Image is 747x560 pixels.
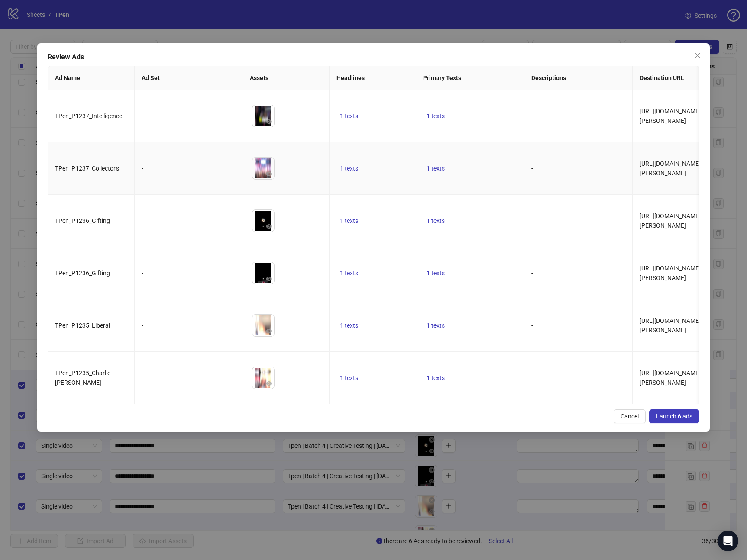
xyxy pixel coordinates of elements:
div: - [142,216,236,225]
div: - [142,111,236,121]
button: Preview [264,169,274,179]
span: 1 texts [427,165,445,172]
span: [URL][DOMAIN_NAME][PERSON_NAME] [640,370,701,386]
th: Primary Texts [416,66,524,90]
button: Preview [264,116,274,127]
img: Asset 1 [252,105,274,127]
button: Cancel [614,409,646,423]
div: - [142,164,236,173]
span: - [531,374,533,381]
span: 1 texts [340,217,358,224]
button: 1 texts [336,268,362,278]
span: eye [266,119,272,125]
span: 1 texts [427,270,445,277]
button: Preview [264,326,274,336]
span: 1 texts [340,322,358,329]
span: [URL][DOMAIN_NAME][PERSON_NAME] [640,265,701,281]
div: Review Ads [48,52,699,62]
span: close [694,52,701,59]
div: - [142,268,236,278]
button: 1 texts [423,216,448,226]
button: 1 texts [336,320,362,331]
th: Ad Set [135,66,243,90]
span: 1 texts [340,374,358,381]
button: 1 texts [423,268,448,278]
span: eye [266,380,272,386]
img: Asset 1 [252,367,274,389]
button: Preview [264,274,274,284]
span: TPen_P1236_Gifting [55,217,110,224]
span: Cancel [621,413,639,420]
div: Open Intercom Messenger [718,531,738,551]
span: Launch 6 ads [656,413,692,420]
span: TPen_P1237_Intelligence [55,113,122,119]
button: 1 texts [336,111,362,121]
th: Ad Name [48,66,135,90]
span: eye [266,276,272,282]
div: - [142,373,236,383]
button: Close [691,48,705,62]
div: - [142,321,236,330]
span: 1 texts [427,374,445,381]
span: eye [266,328,272,334]
span: 1 texts [427,113,445,119]
span: TPen_P1237_Collector's [55,165,119,172]
span: - [531,165,533,172]
span: [URL][DOMAIN_NAME][PERSON_NAME] [640,108,701,124]
button: 1 texts [423,373,448,383]
img: Asset 1 [252,210,274,232]
span: - [531,217,533,224]
button: 1 texts [336,373,362,383]
span: TPen_P1235_Charlie [PERSON_NAME] [55,370,110,386]
button: Preview [264,378,274,389]
button: 1 texts [423,320,448,331]
th: Descriptions [524,66,633,90]
button: Launch 6 ads [649,409,699,423]
img: Asset 1 [252,262,274,284]
span: [URL][DOMAIN_NAME][PERSON_NAME] [640,317,701,334]
button: Preview [264,221,274,232]
span: 1 texts [340,113,358,119]
span: eye [266,171,272,177]
th: Headlines [330,66,416,90]
span: eye [266,223,272,229]
span: 1 texts [340,165,358,172]
span: [URL][DOMAIN_NAME][PERSON_NAME] [640,212,701,229]
img: Asset 1 [252,158,274,179]
button: 1 texts [336,163,362,174]
span: TPen_P1236_Gifting [55,270,110,277]
span: - [531,322,533,329]
span: - [531,113,533,119]
span: TPen_P1235_Liberal [55,322,110,329]
span: [URL][DOMAIN_NAME][PERSON_NAME] [640,160,701,177]
span: 1 texts [340,270,358,277]
button: 1 texts [336,216,362,226]
button: 1 texts [423,163,448,174]
span: - [531,270,533,277]
span: 1 texts [427,217,445,224]
span: 1 texts [427,322,445,329]
img: Asset 1 [252,315,274,336]
th: Assets [243,66,330,90]
button: 1 texts [423,111,448,121]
